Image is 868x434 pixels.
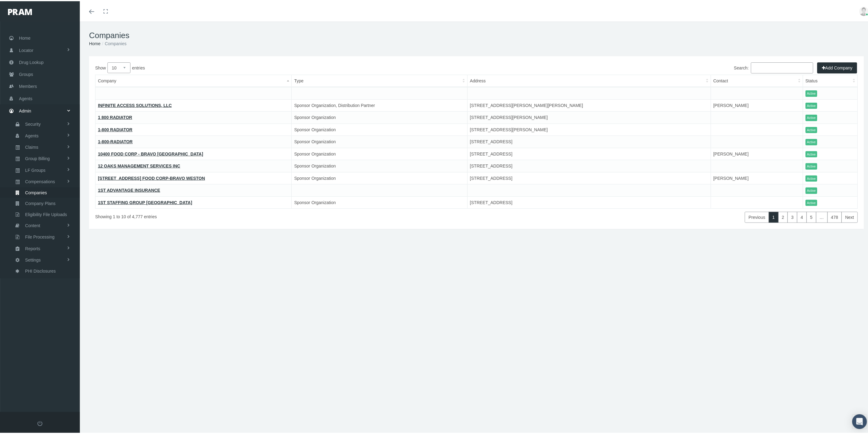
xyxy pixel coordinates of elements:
td: Sponsor Organization [292,195,467,207]
a: 3 [788,211,797,222]
a: 5 [807,211,816,222]
a: INFINITE ACCESS SOLUTIONS, LLC [98,102,172,107]
span: Groups [19,67,33,79]
span: Content [25,219,40,230]
span: Settings [25,254,41,264]
span: Locator [19,43,33,55]
th: Company: activate to sort column descending [95,74,292,86]
a: 1 [769,211,779,222]
span: Active [806,199,818,205]
span: Active [806,101,818,108]
div: Open Intercom Messenger [852,413,867,428]
td: Sponsor Organization [292,171,467,183]
span: Claims [25,141,38,151]
span: Agents [25,129,39,140]
td: [STREET_ADDRESS][PERSON_NAME][PERSON_NAME] [467,98,711,110]
span: Companies [25,186,47,197]
th: Type: activate to sort column ascending [292,74,467,86]
td: Sponsor Organization [292,110,467,123]
span: Active [806,89,818,96]
a: 1 800 RADIATOR [98,114,132,119]
a: Home [89,40,100,45]
span: Active [806,150,818,156]
span: Active [806,174,818,181]
td: [PERSON_NAME] [711,147,803,159]
a: [STREET_ADDRESS] FOOD CORP-BRAVO WESTON [98,175,205,180]
span: Active [806,138,818,144]
td: [STREET_ADDRESS][PERSON_NAME] [467,110,711,123]
span: PHI Disclosures [25,265,56,275]
span: File Processing [25,231,55,241]
td: [STREET_ADDRESS][PERSON_NAME] [467,122,711,135]
h1: Companies [89,30,864,39]
td: Sponsor Organization [292,122,467,135]
span: LF Groups [25,164,45,174]
span: Admin [19,104,31,116]
a: 1-800-RADIATOR [98,138,133,143]
span: Agents [19,92,33,103]
td: Sponsor Organization, Distribution Partner [292,98,467,110]
span: Reports [25,242,40,253]
a: 478 [827,211,842,222]
img: PRAM_20_x_78.png [8,8,32,14]
button: Add Company [817,61,857,72]
span: Active [806,186,818,193]
td: [PERSON_NAME] [711,171,803,183]
td: [PERSON_NAME] [711,98,803,110]
span: Compensations [25,175,55,186]
a: … [816,211,828,222]
td: Sponsor Organization [292,159,467,171]
td: [STREET_ADDRESS] [467,159,711,171]
a: 1ST ADVANTAGE INSURANCE [98,187,160,191]
span: Company Plans [25,197,56,207]
a: 10400 FOOD CORP - BRAVO [GEOGRAPHIC_DATA] [98,150,203,155]
li: Companies [100,39,127,46]
td: [STREET_ADDRESS] [467,195,711,207]
span: Drug Lookup [19,55,44,67]
span: Members [19,79,37,91]
a: 1-800 RADIATOR [98,126,132,131]
a: 12 OAKS MANAGEMENT SERVICES INC [98,162,180,167]
td: [STREET_ADDRESS] [467,135,711,147]
a: 4 [797,211,807,222]
th: Contact: activate to sort column ascending [711,74,803,86]
td: [STREET_ADDRESS] [467,171,711,183]
th: Address: activate to sort column ascending [467,74,711,86]
td: Sponsor Organization [292,135,467,147]
a: 2 [778,211,788,222]
span: Eligibility File Uploads [25,208,67,219]
label: Search: [734,61,813,72]
a: 1ST STAFFING GROUP [GEOGRAPHIC_DATA] [98,199,192,204]
th: Status: activate to sort column ascending [803,74,858,86]
span: Home [19,31,30,43]
span: Active [806,126,818,132]
span: Group Billing [25,152,50,163]
span: Active [806,113,818,120]
label: Show entries [95,61,477,72]
a: Next [842,211,858,222]
input: Search: [751,61,813,72]
span: Security [25,118,41,128]
td: [STREET_ADDRESS] [467,147,711,159]
span: Active [806,162,818,168]
td: Sponsor Organization [292,147,467,159]
a: Previous [745,211,769,222]
select: Showentries [107,61,130,72]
